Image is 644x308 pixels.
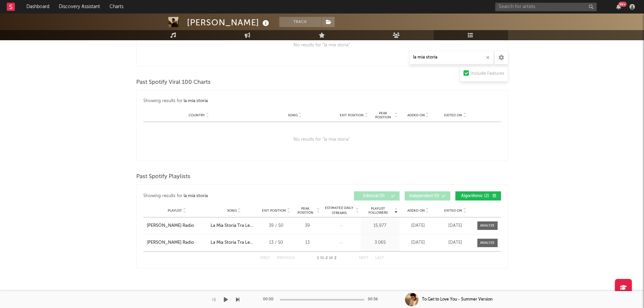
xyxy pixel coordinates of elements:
[407,209,425,213] span: Added On
[187,17,271,28] div: [PERSON_NAME]
[362,207,394,215] span: Playlist Followers
[455,191,501,200] button: Algorithmic(2)
[211,222,257,229] a: La Mia Storia Tra Le Dita
[261,239,291,246] div: 13 / 50
[136,173,190,181] span: Past Spotify Playlists
[362,239,398,246] div: 3.065
[147,222,208,229] a: [PERSON_NAME] Radio
[324,206,355,216] span: Estimated Daily Streams
[401,222,435,229] div: [DATE]
[147,239,208,246] a: [PERSON_NAME] Radio
[471,70,504,78] div: Include Features
[362,222,398,229] div: 15.977
[295,207,316,215] span: Peak Position
[227,209,237,213] span: Song
[288,113,298,117] span: Song
[358,194,389,198] span: Editorial ( 0 )
[143,28,501,63] div: No results for " la mia storia ".
[368,295,381,304] div: 00:56
[279,17,321,27] button: Track
[438,239,472,246] div: [DATE]
[460,194,491,198] span: Algorithmic ( 2 )
[401,239,435,246] div: [DATE]
[618,2,627,7] div: 99 +
[444,209,462,213] span: Exited On
[143,97,322,105] div: Showing results for
[295,239,320,246] div: 13
[359,256,368,260] button: Next
[495,3,597,11] input: Search for artists
[407,113,425,117] span: Added On
[422,297,493,303] div: To Get to Love You - Summer Version
[211,239,257,246] a: La Mia Storia Tra Le Dita
[308,254,345,262] div: 1 2 2
[262,209,286,213] span: Exit Position
[277,256,295,260] button: Previous
[320,257,324,260] span: to
[184,192,208,200] div: la mia storia
[143,122,501,157] div: No results for " la mia storia ".
[295,222,320,229] div: 39
[147,239,194,246] div: [PERSON_NAME] Radio
[438,222,472,229] div: [DATE]
[136,78,211,87] span: Past Spotify Viral 100 Charts
[184,97,208,105] div: la mia storia
[409,51,494,64] input: Search Playlists/Charts
[405,191,450,200] button: Independent(0)
[263,295,277,304] div: 00:00
[409,194,440,198] span: Independent ( 0 )
[444,113,462,117] span: Exited On
[616,4,621,9] button: 99+
[260,256,270,260] button: First
[354,191,400,200] button: Editorial(0)
[373,111,394,119] span: Peak Position
[143,191,322,200] div: Showing results for
[189,113,205,117] span: Country
[340,113,364,117] span: Exit Position
[168,209,182,213] span: Playlist
[375,256,384,260] button: Last
[329,257,333,260] span: of
[261,222,291,229] div: 39 / 50
[147,222,194,229] div: [PERSON_NAME] Radio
